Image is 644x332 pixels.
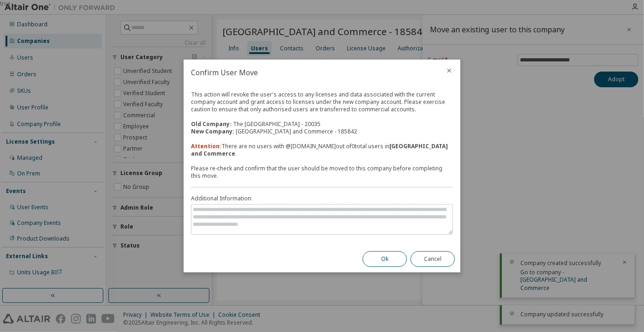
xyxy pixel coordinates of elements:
[363,251,407,267] button: Ok
[191,142,448,157] strong: [GEOGRAPHIC_DATA] and Commerce
[191,120,232,128] b: Old Company:
[191,195,453,202] label: Additional Information:
[184,60,438,85] h2: Confirm User Move
[191,127,234,135] b: New Company:
[191,91,453,135] div: This action will revoke the user's access to any licenses and data associated with the current co...
[411,251,455,267] button: Cancel
[191,143,453,180] div: There are no users with @ [DOMAIN_NAME] out of 0 total users in . Please re-check and confirm tha...
[191,142,221,150] b: Attention:
[446,67,453,74] button: close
